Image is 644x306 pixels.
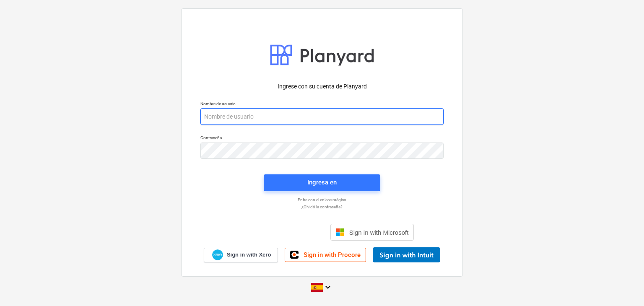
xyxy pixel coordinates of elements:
p: Contraseña [200,135,444,142]
a: Sign in with Procore [285,248,366,262]
span: Sign in with Xero [227,251,271,259]
iframe: Botón Iniciar sesión con Google [226,223,328,241]
span: Sign in with Procore [304,251,361,259]
i: keyboard_arrow_down [323,282,333,292]
input: Nombre de usuario [200,108,444,125]
a: Sign in with Xero [204,248,278,262]
a: Entra con el enlace mágico [196,197,448,202]
img: Xero logo [212,249,223,261]
p: Nombre de usuario [200,101,444,108]
img: Microsoft logo [336,228,344,236]
span: Sign in with Microsoft [349,229,409,236]
iframe: Chat Widget [602,266,644,306]
a: ¿Olvidó la contraseña? [196,204,448,210]
div: Ingresa en [307,177,337,188]
div: Widget de chat [602,266,644,306]
p: Ingrese con su cuenta de Planyard [200,82,444,91]
button: Ingresa en [264,174,380,191]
